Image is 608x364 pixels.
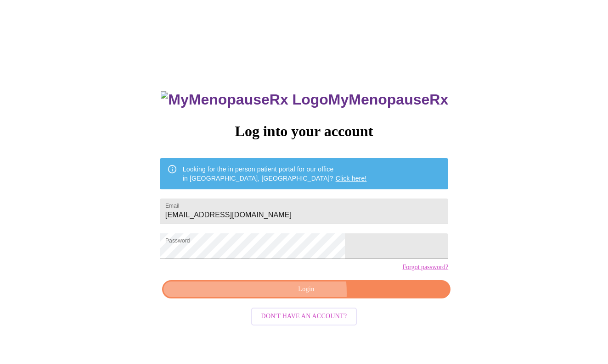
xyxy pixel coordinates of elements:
[261,311,347,322] span: Don't have an account?
[162,280,450,299] button: Login
[161,91,448,108] h3: MyMenopauseRx
[251,308,357,325] button: Don't have an account?
[336,175,367,182] a: Click here!
[402,264,448,271] a: Forgot password?
[249,312,360,320] a: Don't have an account?
[183,161,367,187] div: Looking for the in person patient portal for our office in [GEOGRAPHIC_DATA], [GEOGRAPHIC_DATA]?
[173,284,440,295] span: Login
[161,91,328,108] img: MyMenopauseRx Logo
[160,123,448,140] h3: Log into your account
